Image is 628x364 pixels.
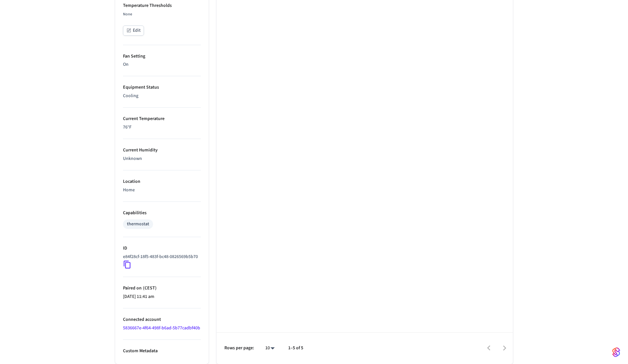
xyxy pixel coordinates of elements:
span: None [123,11,132,17]
p: 1–5 of 5 [288,345,303,352]
button: Edit [123,26,144,36]
p: Custom Metadata [123,348,201,355]
p: Capabilities [123,210,201,217]
p: [DATE] 11:41 am [123,293,201,300]
img: SeamLogoGradient.69752ec5.svg [612,347,620,357]
p: Paired on [123,285,201,292]
span: ( CEST ) [142,285,157,291]
p: ID [123,245,201,252]
p: Fan Setting [123,53,201,60]
p: e84f28cf-18f5-483f-bc48-0826569b5b70 [123,253,198,260]
p: Unknown [123,155,201,162]
p: On [123,61,201,68]
div: thermostat [127,221,149,228]
p: Connected account [123,316,201,323]
p: Temperature Thresholds [123,2,201,9]
p: Home [123,187,201,194]
p: Location [123,178,201,185]
p: Rows per page: [224,345,254,352]
p: Cooling [123,93,201,99]
p: Equipment Status [123,84,201,91]
p: Current Humidity [123,147,201,154]
a: 5836667e-4f64-498f-b6ad-5b77cadbf40b [123,325,200,331]
p: Current Temperature [123,115,201,122]
div: 10 [262,343,278,353]
p: 76 °F [123,124,201,131]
